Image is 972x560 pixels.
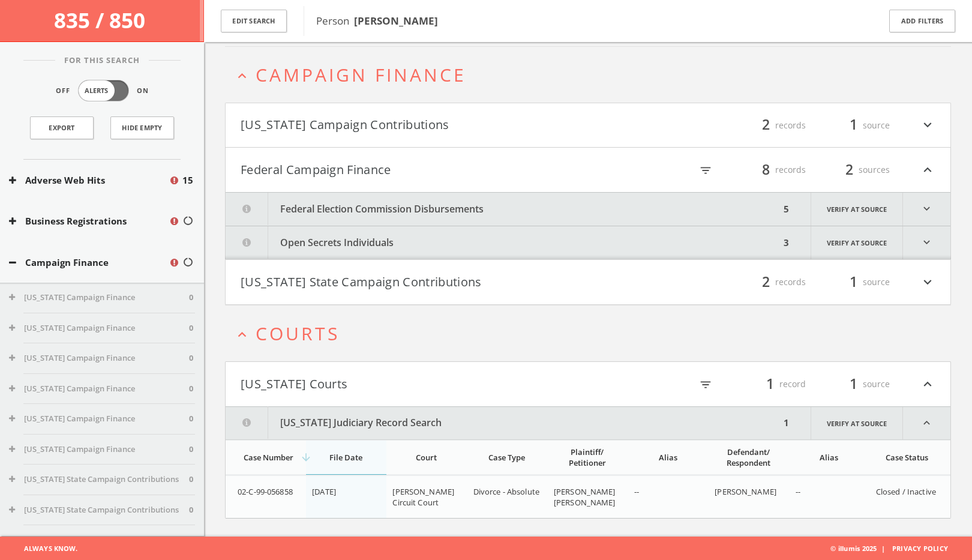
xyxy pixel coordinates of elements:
div: record [734,374,806,394]
span: 1 [844,115,863,136]
div: Plaintiff/ Petitioner [554,447,621,468]
button: [US_STATE] Campaign Contributions [241,115,588,136]
button: [US_STATE] Campaign Finance [9,352,189,364]
div: records [734,115,806,136]
i: expand_more [920,115,935,136]
button: [US_STATE] Campaign Finance [9,444,189,456]
div: Alias [634,452,701,463]
a: Export [30,116,94,139]
span: 0 [189,413,193,425]
span: [PERSON_NAME] [PERSON_NAME] [554,486,616,508]
span: 1 [844,373,863,394]
div: grid [226,475,950,518]
i: expand_more [920,272,935,292]
i: expand_less [920,374,935,394]
div: source [818,272,890,292]
button: [US_STATE] State Campaign Contributions [241,272,588,292]
span: | [877,544,890,553]
div: Case Status [876,452,938,463]
span: Off [56,86,70,96]
div: Defendant/ Respondent [715,447,782,468]
span: 15 [182,173,193,187]
span: 0 [189,474,193,486]
span: Divorce - Absolute [473,486,539,497]
i: expand_less [234,68,250,84]
button: [US_STATE] Campaign Finance [9,322,189,334]
span: [DATE] [312,486,336,497]
span: 0 [189,444,193,456]
button: Adverse Web Hits [9,173,169,187]
span: On [137,86,149,96]
span: Courts [256,321,340,346]
span: 2 [189,534,193,546]
div: sources [818,160,890,180]
i: expand_less [234,327,250,343]
div: Alias [796,452,863,463]
button: [US_STATE] Judiciary Record Search [226,407,780,439]
span: Person [316,14,438,28]
button: [US_STATE] Campaign Finance [9,413,189,425]
div: records [734,160,806,180]
span: 1 [761,373,779,394]
a: Verify at source [811,226,903,259]
button: Open Secrets Individuals [226,226,780,259]
div: Case Number [238,452,299,463]
span: -- [796,486,800,497]
button: [US_STATE] Campaign Finance [9,292,189,304]
button: Federal Election Commission Disbursements [226,193,780,226]
button: [US_STATE] Campaign Contributions [9,534,189,546]
i: arrow_downward [300,451,312,463]
span: 0 [189,383,193,395]
button: [US_STATE] Campaign Finance [9,383,189,395]
span: 0 [189,292,193,304]
button: Business Registrations [9,214,169,228]
div: source [818,115,890,136]
div: Case Type [473,452,541,463]
span: Campaign Finance [256,62,466,87]
button: [US_STATE] State Campaign Contributions [9,474,189,486]
span: [PERSON_NAME] Circuit Court [392,486,454,508]
div: Court [392,452,460,463]
a: Privacy Policy [892,544,948,553]
div: File Date [312,452,379,463]
i: expand_more [903,193,950,226]
div: records [734,272,806,292]
i: filter_list [699,378,712,391]
b: [PERSON_NAME] [354,14,438,28]
button: [US_STATE] Courts [241,374,588,394]
span: [PERSON_NAME] [715,486,776,497]
button: Hide Empty [110,116,174,139]
button: Campaign Finance [9,256,169,269]
span: -- [634,486,639,497]
i: expand_less [920,160,935,180]
div: source [818,374,890,394]
div: 3 [780,226,793,259]
span: 0 [189,504,193,516]
span: 2 [757,271,775,292]
button: expand_lessCampaign Finance [234,65,951,85]
span: Closed / Inactive [876,486,936,497]
div: 1 [780,407,793,439]
a: Verify at source [811,193,903,226]
span: 2 [840,159,859,180]
a: Verify at source [811,407,903,439]
button: Add Filters [889,10,955,33]
span: 02-C-99-056858 [238,486,293,497]
span: 0 [189,352,193,364]
span: 835 / 850 [54,6,150,34]
span: 1 [844,271,863,292]
i: expand_more [903,226,950,259]
span: 2 [757,115,775,136]
i: filter_list [699,164,712,177]
button: expand_lessCourts [234,324,951,343]
button: [US_STATE] State Campaign Contributions [9,504,189,516]
div: 5 [780,193,793,226]
button: Federal Campaign Finance [241,160,588,180]
i: expand_less [903,407,950,439]
span: For This Search [55,55,149,67]
span: 0 [189,322,193,334]
button: Edit Search [221,10,287,33]
span: 8 [757,159,775,180]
